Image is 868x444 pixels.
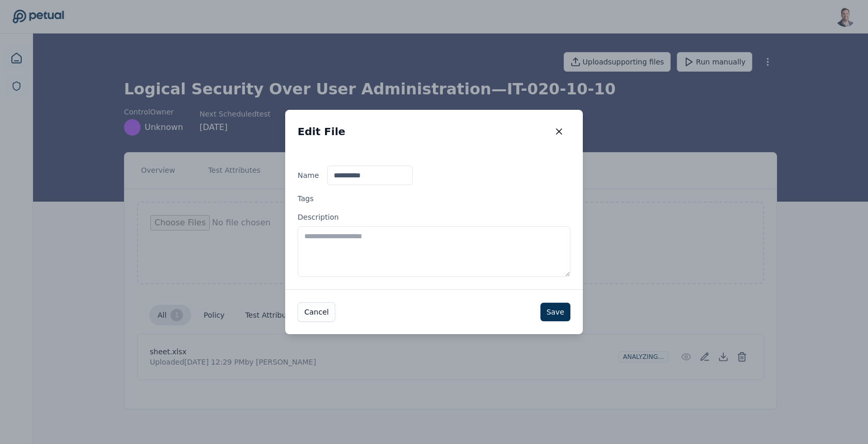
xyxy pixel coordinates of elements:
[298,212,570,277] label: Description
[298,302,335,322] button: Cancel
[540,303,570,321] button: Save
[298,193,570,204] label: Tags
[298,124,345,139] h2: Edit File
[298,166,570,185] label: Name
[327,166,413,185] input: Name
[298,226,570,277] textarea: Description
